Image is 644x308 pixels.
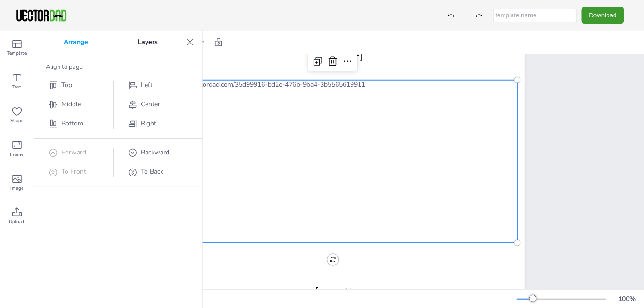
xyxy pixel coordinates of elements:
span: To Front [62,167,87,176]
span: Right [141,119,156,128]
button: Download [582,7,624,24]
p: Arrange [39,31,113,53]
span: Bottom [62,119,84,128]
span: [US_STATE] [320,50,362,62]
input: template name [493,9,577,22]
span: Top [62,81,73,89]
span: Text [13,83,22,91]
img: VectorDad-1.png [15,8,68,22]
span: Frame [10,151,24,158]
span: To Back [141,167,163,176]
span: Backward [141,148,169,157]
span: Template [7,50,27,57]
span: Forward [62,148,87,157]
span: Upload [9,218,25,226]
div: Align to page [46,63,190,71]
div: 100 % [616,294,638,303]
p: Layers [113,31,183,53]
span: Middle [62,100,81,109]
span: Shape [10,117,23,125]
span: Left [141,81,153,89]
span: Image [10,184,23,192]
span: Center [141,100,160,109]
